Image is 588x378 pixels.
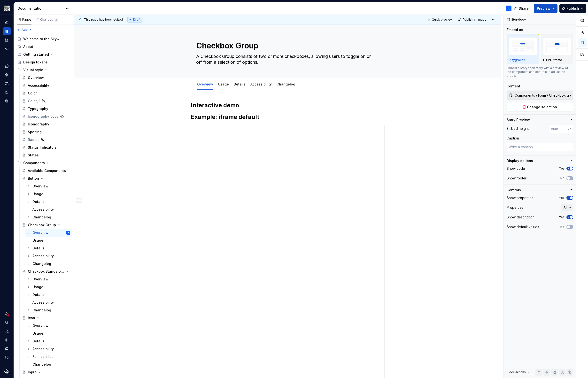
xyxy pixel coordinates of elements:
img: placeholder [509,37,537,55]
textarea: A Checkbox Group consists of two or more checkboxes, allowing users to toggle on or off from a se... [195,53,378,66]
div: Design tokens [23,60,48,65]
div: Usage [32,192,43,196]
div: Full icon list [32,354,53,359]
button: Change selection [507,103,573,111]
a: Details [25,244,72,252]
div: Components [15,159,72,167]
a: Accessibility [20,82,72,89]
h2: Example: iframe default [191,113,385,121]
div: Story Preview [507,117,530,122]
a: Changelog [25,306,72,314]
span: Add [22,28,28,32]
div: Caption [507,136,519,141]
a: Usage [25,330,72,337]
div: Accessibility [32,300,54,305]
div: Show default values [507,224,539,229]
a: Overview [20,74,72,82]
label: No [560,225,565,229]
div: Changelog [32,215,51,220]
div: Overview [28,75,44,80]
div: Accessibility [32,254,54,258]
div: Usage [216,79,231,89]
div: Content [507,84,520,89]
div: Color [28,91,37,96]
div: Show footer [507,176,526,181]
button: Publish [559,4,586,13]
div: Embed as [507,27,523,32]
div: Typography [28,106,48,111]
span: Draft [133,18,140,22]
div: Visual style [15,66,72,74]
div: Data sources [3,97,11,105]
div: Changelog [32,362,51,367]
a: Storybook stories [3,88,11,96]
a: Accessibility [25,299,72,306]
label: No [560,176,565,180]
div: Icon [28,316,35,320]
div: Checkbox Standalone [28,269,64,274]
button: Story Preview [507,117,573,122]
div: About [23,44,33,49]
div: Changelog [275,79,297,89]
a: Overview [25,322,72,330]
p: HTML iframe [543,58,562,62]
a: Details [25,337,72,345]
a: Overview [197,82,213,86]
a: Color_2 [20,97,72,105]
span: Share [519,6,529,11]
p: Playground [509,58,525,62]
div: Details [32,199,44,204]
span: Preview [537,6,550,11]
div: Changelog [32,308,51,313]
div: Embed height [507,126,529,131]
a: Accessibility [25,252,72,260]
img: 7d2f9795-fa08-4624-9490-5a3f7218a56a.png [4,6,10,11]
a: Accessibility [25,345,72,353]
div: Pages [17,18,31,22]
div: Properties [507,205,523,210]
div: Welcome to the Skyway Design System! [23,37,63,41]
div: Embed a Storybook story with a preview of the component and controls to adjust the props. [507,66,573,78]
a: Changelog [25,260,72,268]
button: Quick preview [426,16,455,23]
a: About [15,43,72,51]
span: 3 [54,18,58,22]
a: Design tokens [3,62,11,70]
span: Publish [566,6,579,11]
a: Overview [25,182,72,190]
div: Usage [32,331,43,336]
a: Available Components [20,167,72,175]
div: Settings [3,336,11,344]
div: Details [232,79,248,89]
a: Documentation [3,27,11,35]
a: States [20,151,72,159]
div: Invite team [3,327,11,335]
a: Components [3,71,11,79]
div: Available Components [28,168,66,173]
div: Checkbox Group [28,223,56,227]
a: Usage [25,190,72,198]
a: Icon [20,314,72,322]
a: Status Indicators [20,144,72,151]
a: Home [3,19,11,26]
label: Yes [559,196,565,200]
a: Checkbox Group [20,221,72,229]
a: Code automation [3,45,11,53]
div: Changes [40,18,58,22]
a: Welcome to the Skyway Design System! [15,35,72,43]
div: Assets [3,80,11,87]
div: Display options [507,158,533,163]
div: Iconography [28,122,49,127]
div: Usage [32,285,43,289]
div: Notifications [3,310,11,318]
div: States [28,153,39,158]
div: Changelog [32,261,51,266]
a: Supernova Logo [4,369,9,374]
div: Getting started [23,52,49,57]
a: Usage [25,283,72,291]
a: Usage [25,237,72,244]
div: Iconography_copy [28,114,59,119]
a: Details [234,82,246,86]
a: Radius [20,136,72,144]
